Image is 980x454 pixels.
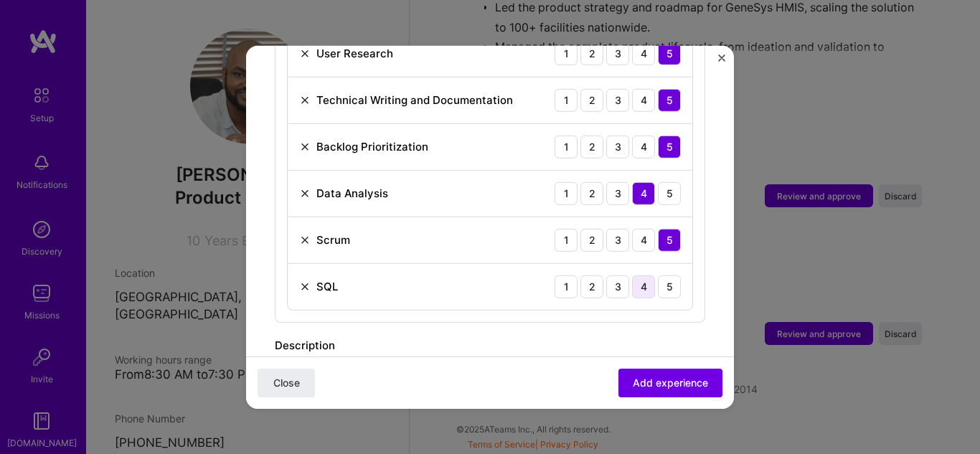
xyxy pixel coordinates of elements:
div: 1 [555,228,578,251]
div: 3 [606,228,629,251]
div: 1 [555,88,578,111]
div: 2 [580,275,603,298]
span: Add experience [633,376,708,390]
div: 3 [606,88,629,111]
div: 1 [555,181,578,204]
div: Backlog Prioritization [316,139,428,154]
div: 5 [658,275,681,298]
div: 3 [606,181,629,204]
div: 3 [606,42,629,65]
div: 4 [632,275,655,298]
img: Remove [299,141,311,152]
button: Add experience [618,369,722,397]
div: 3 [606,275,629,298]
div: 5 [658,181,681,204]
div: 5 [658,42,681,65]
button: Close [718,54,725,69]
div: 3 [606,135,629,158]
img: Remove [299,234,311,245]
div: 4 [632,135,655,158]
img: Remove [299,94,311,105]
div: Scrum [316,232,350,247]
div: 1 [555,42,578,65]
div: 2 [580,135,603,158]
img: Remove [299,47,311,59]
img: Remove [299,187,311,199]
div: SQL [316,279,338,294]
div: 2 [580,181,603,204]
div: User Research [316,46,393,61]
div: 5 [658,88,681,111]
div: 4 [632,181,655,204]
div: Technical Writing and Documentation [316,93,513,108]
div: 5 [658,228,681,251]
div: 4 [632,42,655,65]
img: Remove [299,280,311,292]
button: Close [258,369,315,397]
div: 1 [555,275,578,298]
label: Description [275,338,335,351]
span: Close [273,376,300,390]
div: 2 [580,88,603,111]
div: 5 [658,135,681,158]
div: 2 [580,42,603,65]
div: Data Analysis [316,186,388,201]
div: 1 [555,135,578,158]
div: 4 [632,88,655,111]
div: 2 [580,228,603,251]
div: 4 [632,228,655,251]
